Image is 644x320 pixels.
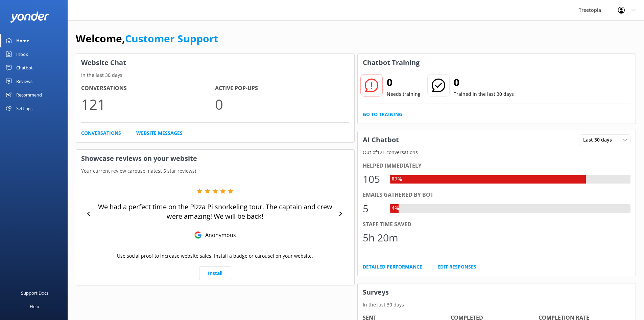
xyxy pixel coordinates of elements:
p: 0 [215,93,349,115]
div: Home [16,34,29,47]
div: 87% [390,175,404,184]
div: Help [30,300,39,313]
h2: 0 [387,74,421,90]
div: 5h 20m [363,230,398,246]
a: Website Messages [136,129,183,137]
h3: AI Chatbot [358,131,404,149]
p: Anonymous [202,231,236,239]
div: 4% [390,204,401,213]
p: Out of 121 conversations [358,149,636,156]
h3: Surveys [358,283,636,301]
h3: Showcase reviews on your website [76,150,354,167]
a: Conversations [81,129,121,137]
a: Go to Training [363,111,402,118]
h4: Conversations [81,84,215,93]
div: Recommend [16,88,42,102]
p: Trained in the last 30 days [454,90,514,98]
p: 121 [81,93,215,115]
div: Staff time saved [363,220,631,229]
img: Google Reviews [194,231,202,239]
div: Settings [16,102,32,115]
div: Reviews [16,74,32,88]
h2: 0 [454,74,514,90]
p: In the last 30 days [358,301,636,308]
a: Detailed Performance [363,263,422,271]
h4: Active Pop-ups [215,84,349,93]
img: yonder-white-logo.png [10,12,49,23]
p: We had a perfect time on the Pizza Pi snorkeling tour. The captain and crew were amazing! We will... [95,202,336,221]
h3: Website Chat [76,54,354,71]
a: Install [199,266,231,280]
p: Your current review carousel (latest 5 star reviews) [76,167,354,175]
div: Helped immediately [363,162,631,170]
div: Inbox [16,47,28,61]
span: Last 30 days [583,136,616,144]
p: Needs training [387,90,421,98]
p: Use social proof to increase website sales. Install a badge or carousel on your website. [117,252,313,260]
a: Edit Responses [437,263,476,271]
h3: Chatbot Training [358,54,425,71]
div: 5 [363,200,383,217]
a: Customer Support [125,31,218,45]
div: Emails gathered by bot [363,191,631,199]
h1: Welcome, [76,30,218,47]
div: 105 [363,171,383,187]
div: Support Docs [21,286,48,300]
div: Chatbot [16,61,33,74]
p: In the last 30 days [76,71,354,79]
